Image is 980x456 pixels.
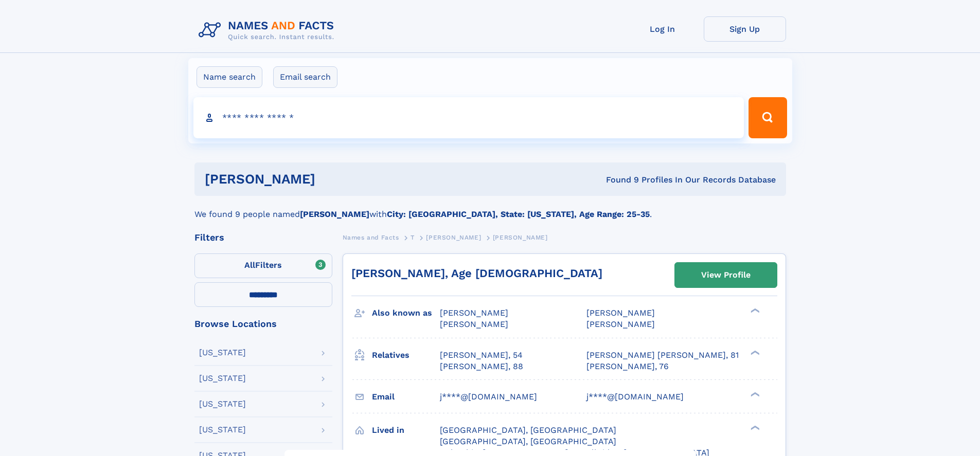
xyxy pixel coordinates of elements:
[440,319,508,329] span: [PERSON_NAME]
[199,349,246,357] div: [US_STATE]
[372,304,440,322] h3: Also known as
[426,231,481,244] a: [PERSON_NAME]
[748,307,760,314] div: ❯
[749,97,787,138] button: Search Button
[440,425,616,435] span: [GEOGRAPHIC_DATA], [GEOGRAPHIC_DATA]
[199,374,246,382] div: [US_STATE]
[621,16,704,42] a: Log In
[411,231,415,244] a: T
[411,234,415,241] span: T
[300,209,369,219] b: [PERSON_NAME]
[197,66,262,88] label: Name search
[343,231,399,244] a: Names and Facts
[586,361,669,372] a: [PERSON_NAME], 76
[748,349,760,356] div: ❯
[387,209,650,219] b: City: [GEOGRAPHIC_DATA], State: [US_STATE], Age Range: 25-35
[426,234,481,241] span: [PERSON_NAME]
[440,308,508,318] span: [PERSON_NAME]
[748,391,760,397] div: ❯
[194,233,332,242] div: Filters
[460,174,776,186] div: Found 9 Profiles In Our Records Database
[440,350,523,361] a: [PERSON_NAME], 54
[704,16,786,42] a: Sign Up
[586,308,655,318] span: [PERSON_NAME]
[372,388,440,406] h3: Email
[199,400,246,408] div: [US_STATE]
[440,361,523,372] a: [PERSON_NAME], 88
[351,267,602,280] a: [PERSON_NAME], Age [DEMOGRAPHIC_DATA]
[701,263,751,287] div: View Profile
[193,97,744,138] input: search input
[194,196,786,221] div: We found 9 people named with .
[586,319,655,329] span: [PERSON_NAME]
[194,16,343,44] img: Logo Names and Facts
[244,260,255,270] span: All
[493,234,548,241] span: [PERSON_NAME]
[205,173,461,186] h1: [PERSON_NAME]
[440,436,616,446] span: [GEOGRAPHIC_DATA], [GEOGRAPHIC_DATA]
[675,263,777,287] a: View Profile
[273,66,337,88] label: Email search
[194,319,332,329] div: Browse Locations
[199,426,246,434] div: [US_STATE]
[372,346,440,364] h3: Relatives
[748,424,760,431] div: ❯
[372,422,440,439] h3: Lived in
[194,253,332,278] label: Filters
[586,350,739,361] a: [PERSON_NAME] [PERSON_NAME], 81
